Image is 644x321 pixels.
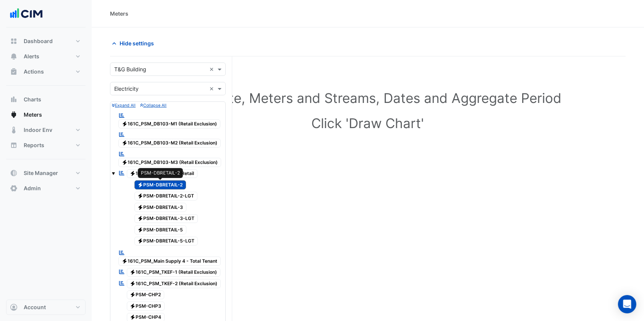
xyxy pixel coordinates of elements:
[10,185,18,192] app-icon: Admin
[209,65,216,73] span: Clear
[24,37,53,45] span: Dashboard
[118,139,221,148] span: 161C_PSM_DB103-M2 (Retail Exclusion)
[138,238,143,244] fa-icon: Electricity
[10,126,18,134] app-icon: Indoor Env
[127,279,221,288] span: 161C_PSM_TKEF-2 (Retail Exclusion)
[127,268,221,277] span: 161C_PSM_TKEF-1 (Retail Exclusion)
[10,68,18,75] app-icon: Actions
[24,169,58,177] span: Site Manager
[6,165,86,181] button: Site Manager
[141,170,180,177] div: PSM-DBRETAIL-2
[110,37,159,50] button: Hide settings
[130,303,136,309] fa-icon: Electricity
[6,300,86,315] button: Account
[130,315,136,320] fa-icon: Electricity
[10,141,18,149] app-icon: Reports
[10,111,18,119] app-icon: Meters
[138,182,143,188] fa-icon: Electricity
[209,85,216,93] span: Clear
[6,138,86,153] button: Reports
[130,171,136,177] fa-icon: Electricity
[118,269,125,275] fa-icon: Reportable
[112,102,136,109] button: Expand All
[127,169,198,178] span: 161C_PSM_DB Total Retail
[24,303,46,311] span: Account
[24,68,44,75] span: Actions
[24,126,52,134] span: Indoor Env
[24,96,41,103] span: Charts
[6,181,86,196] button: Admin
[10,96,18,103] app-icon: Charts
[10,37,18,45] app-icon: Dashboard
[118,151,125,157] fa-icon: Reportable
[118,132,125,138] fa-icon: Reportable
[24,185,41,192] span: Admin
[138,193,143,199] fa-icon: Electricity
[134,180,186,189] span: PSM-DBRETAIL-2
[110,10,128,18] div: Meters
[24,111,42,119] span: Meters
[138,204,143,210] fa-icon: Electricity
[130,270,136,275] fa-icon: Electricity
[122,115,613,131] h1: Click 'Draw Chart'
[118,280,125,286] fa-icon: Reportable
[122,140,128,146] fa-icon: Electricity
[6,107,86,122] button: Meters
[120,39,154,47] span: Hide settings
[140,103,167,108] small: Collapse All
[138,216,143,221] fa-icon: Electricity
[138,227,143,233] fa-icon: Electricity
[118,249,125,256] fa-icon: Reportable
[118,112,125,119] fa-icon: Reportable
[6,49,86,64] button: Alerts
[6,34,86,49] button: Dashboard
[6,122,86,138] button: Indoor Env
[10,53,18,60] app-icon: Alerts
[118,170,125,177] fa-icon: Reportable
[10,169,18,177] app-icon: Site Manager
[130,292,136,298] fa-icon: Electricity
[24,53,39,60] span: Alerts
[6,92,86,107] button: Charts
[130,281,136,286] fa-icon: Electricity
[122,159,128,165] fa-icon: Electricity
[118,158,221,167] span: 161C_PSM_DB103-M3 (Retail Exclusion)
[134,192,198,201] span: PSM-DBRETAIL-2-LGT
[134,203,187,212] span: PSM-DBRETAIL-3
[122,90,613,106] h1: Select Site, Meters and Streams, Dates and Aggregate Period
[9,6,44,21] img: Company Logo
[118,257,221,266] span: 161C_PSM_Main Supply 4 - Total Tenant
[127,291,165,300] span: PSM-CHP2
[127,302,165,311] span: PSM-CHP3
[618,295,636,313] div: Open Intercom Messenger
[24,141,44,149] span: Reports
[122,121,128,127] fa-icon: Electricity
[134,225,187,234] span: PSM-DBRETAIL-5
[140,102,167,109] button: Collapse All
[6,64,86,79] button: Actions
[134,237,198,246] span: PSM-DBRETAIL-5-LGT
[112,103,136,108] small: Expand All
[134,214,198,223] span: PSM-DBRETAIL-3-LGT
[118,119,220,128] span: 161C_PSM_DB103-M1 (Retail Exclusion)
[122,258,128,264] fa-icon: Electricity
